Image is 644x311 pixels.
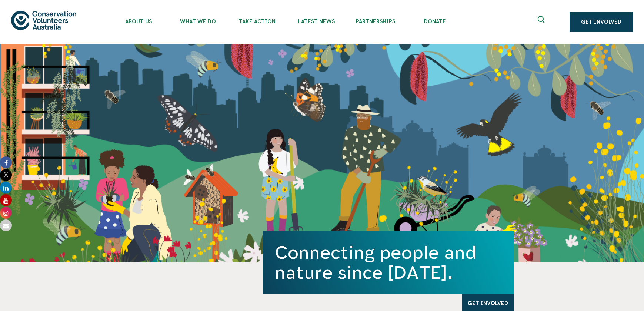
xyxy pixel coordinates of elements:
button: Expand search box Close search box [533,13,551,31]
span: What We Do [168,19,227,24]
span: Expand search box [538,16,547,28]
span: Partnerships [346,19,405,24]
a: Get Involved [570,12,633,32]
h1: Connecting people and nature since [DATE]. [275,242,502,282]
span: Donate [405,19,464,24]
span: About Us [109,19,168,24]
img: logo.svg [11,11,76,30]
span: Latest News [287,19,346,24]
span: Take Action [227,19,287,24]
